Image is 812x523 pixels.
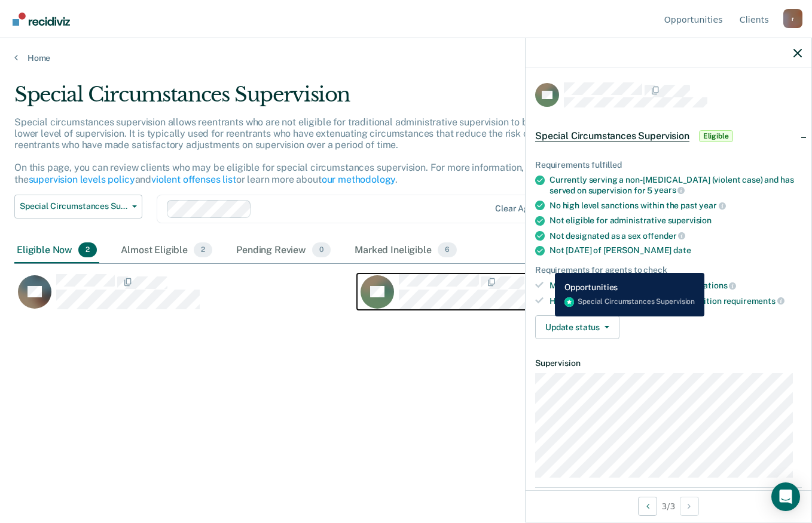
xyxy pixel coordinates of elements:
span: supervision [668,216,712,225]
div: Clear agents [495,204,546,214]
button: Profile dropdown button [783,9,802,28]
span: offender [643,231,686,241]
div: Currently serving a non-[MEDICAL_DATA] (violent case) and has served on supervision for 5 [550,175,802,195]
div: 3 / 3 [526,490,811,522]
img: Recidiviz [13,13,70,26]
p: Special circumstances supervision allows reentrants who are not eligible for traditional administ... [14,116,602,185]
div: Pending Review [234,238,333,264]
div: Marked Ineligible [352,238,459,264]
span: date [673,245,691,255]
span: obligations [684,281,736,290]
dt: Supervision [535,358,802,368]
button: Update status [535,315,619,339]
div: Eligible Now [14,238,99,264]
div: Almost Eligible [118,238,215,264]
span: 2 [78,242,97,258]
button: Previous Opportunity [638,497,657,516]
div: CaseloadOpportunityCell-883BF [14,273,357,321]
div: No high level sanctions within the past [550,200,802,211]
div: r [783,9,802,28]
span: requirements [724,296,784,306]
span: 2 [194,242,212,258]
div: Not [DATE] of [PERSON_NAME] [550,245,802,256]
span: years [654,185,685,195]
div: Open Intercom Messenger [771,482,800,511]
div: Special Circumstances SupervisionEligible [526,117,811,155]
a: Home [14,53,798,63]
a: our methodology [322,174,396,185]
button: Next Opportunity [680,497,699,516]
span: 0 [312,242,331,258]
span: Special Circumstances Supervision [535,130,689,142]
div: Requirements for agents to check [535,265,802,275]
span: year [699,201,725,210]
div: CaseloadOpportunityCell-106IE [357,273,700,321]
div: Making efforts to reduce financial [550,280,802,291]
a: supervision levels policy [29,174,135,185]
div: Not designated as a sex [550,230,802,241]
a: violent offenses list [151,174,236,185]
span: Special Circumstances Supervision [20,201,127,211]
div: Not eligible for administrative [550,216,802,226]
span: Eligible [699,130,733,142]
span: 6 [438,242,457,258]
div: Special Circumstances Supervision [14,82,624,116]
div: Requirements fulfilled [535,160,802,170]
div: Has fulfilled treatment and special condition [550,296,802,306]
